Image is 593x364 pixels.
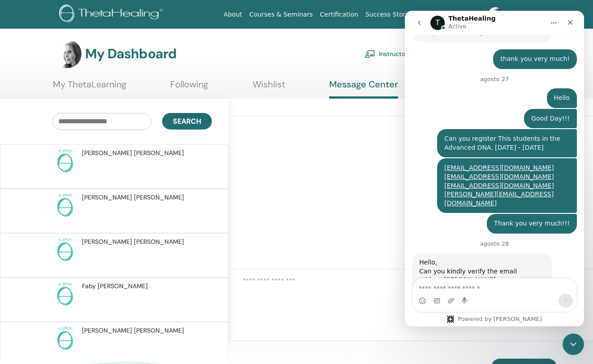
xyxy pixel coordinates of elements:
span: [PERSON_NAME] [PERSON_NAME] [82,148,184,158]
img: default.jpg [488,7,503,22]
a: Resources [418,6,457,23]
span: Search [173,117,201,126]
button: Adjuntar un archivo [43,286,50,294]
a: Store [457,6,481,23]
img: default.jpg [53,39,82,68]
a: Message Center [329,79,398,99]
span: [PERSON_NAME] [PERSON_NAME] [82,326,184,335]
a: Instructor Dashboard [365,44,442,64]
iframe: Intercom live chat [405,11,584,326]
div: Can you kindly verify the email address ? [14,256,140,283]
h3: My Dashboard [85,46,176,62]
div: Hello, [14,247,140,256]
a: My ThetaLearning [53,79,126,96]
img: chalkboard-teacher.svg [365,50,375,58]
span: [PERSON_NAME] [PERSON_NAME] [82,193,184,202]
a: Wishlist [253,79,285,96]
span: Faby [PERSON_NAME] [82,282,148,291]
img: no-photo.png [52,193,77,218]
div: ThetaHealing dice… [7,242,172,330]
a: About [220,6,245,23]
textarea: Escribe un mensaje... [8,268,172,283]
button: Selector de emoji [14,286,21,294]
button: Search [162,113,212,130]
img: no-photo.png [52,237,77,262]
a: Following [170,79,208,96]
button: Enviar un mensaje… [154,283,168,297]
a: Success Stories [362,6,418,23]
span: [PERSON_NAME] [PERSON_NAME] [82,237,184,247]
a: Courses & Seminars [246,6,317,23]
img: no-photo.png [52,282,77,307]
div: Hello,Can you kindly verify the email address[PERSON_NAME][EMAIL_ADDRESS][DOMAIN_NAME]? [7,242,147,323]
a: Certification [316,6,361,23]
button: Selector de gif [28,286,35,294]
a: [PERSON_NAME][EMAIL_ADDRESS][DOMAIN_NAME] [14,265,124,282]
img: no-photo.png [52,326,77,351]
img: no-photo.png [52,148,77,173]
iframe: Intercom live chat [563,334,584,355]
img: logo.png [59,4,166,25]
button: Start recording [57,286,64,294]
